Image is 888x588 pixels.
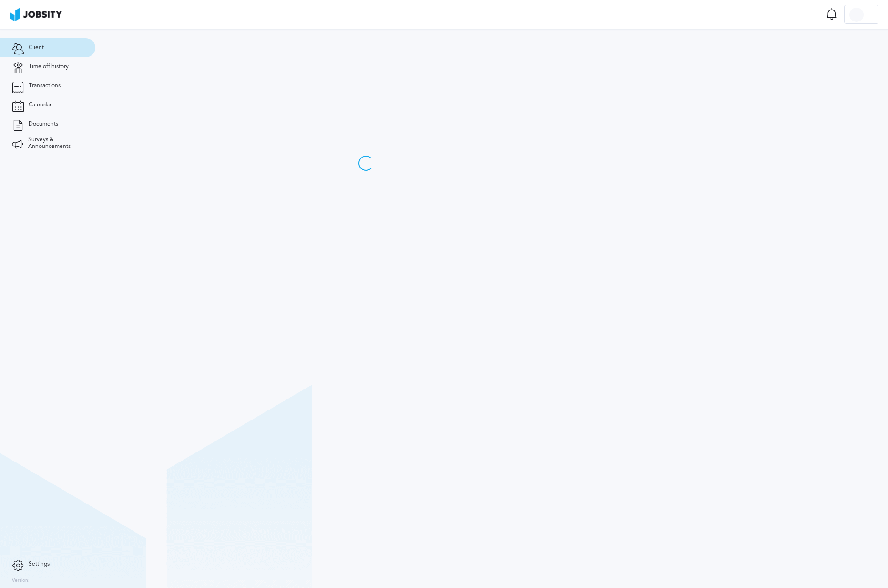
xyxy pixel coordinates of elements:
img: ab4bad089aa723f57921c736e9817d99.png [10,8,62,21]
span: Transactions [29,83,61,89]
span: Client [29,44,44,51]
label: Version: [12,578,30,584]
span: Settings [29,561,50,567]
span: Documents [29,121,58,127]
span: Time off history [29,63,69,70]
span: Surveys & Announcements [28,136,83,150]
span: Calendar [29,102,51,108]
